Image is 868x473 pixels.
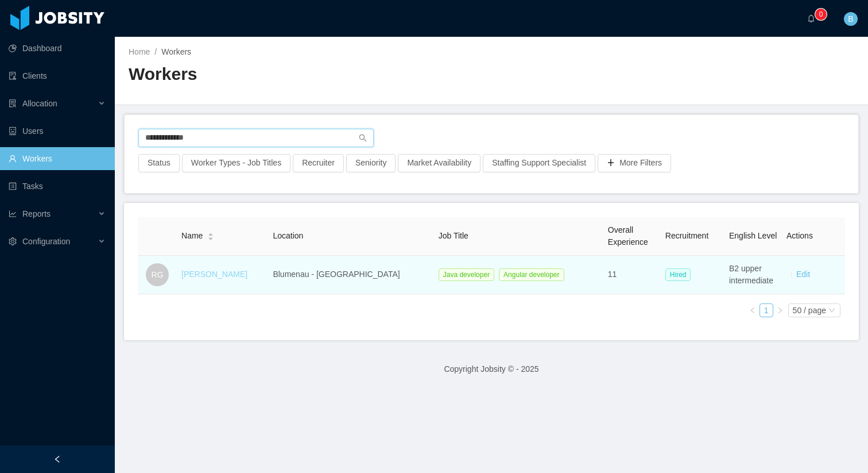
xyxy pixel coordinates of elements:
button: Market Availability [398,154,480,172]
li: Next Page [773,303,787,317]
span: Angular developer [499,268,564,281]
sup: 0 [815,9,827,20]
i: icon: down [828,307,835,315]
i: icon: solution [9,99,17,107]
i: icon: caret-up [208,232,214,235]
button: icon: plusMore Filters [598,154,671,172]
button: Status [138,154,180,172]
span: Java developer [439,268,494,281]
li: 1 [759,303,773,317]
i: icon: setting [9,237,17,245]
a: Hired [665,270,696,279]
a: Edit [796,270,810,279]
span: Job Title [439,231,468,240]
i: icon: caret-down [208,236,214,239]
span: Overall Experience [608,225,648,247]
div: 50 / page [793,304,826,317]
td: Blumenau - [GEOGRAPHIC_DATA] [268,256,433,294]
span: RG [152,263,164,286]
i: icon: left [749,307,756,314]
span: Configuration [22,237,70,246]
i: icon: line-chart [9,210,17,218]
h2: Workers [129,63,491,86]
span: Allocation [22,99,57,108]
footer: Copyright Jobsity © - 2025 [115,349,868,389]
span: / [154,47,157,56]
i: icon: bell [807,14,815,22]
i: icon: search [359,134,367,142]
a: icon: auditClients [9,64,106,87]
a: icon: robotUsers [9,120,106,143]
button: Staffing Support Specialist [483,154,595,172]
span: B [848,12,853,26]
li: Previous Page [746,303,759,317]
a: icon: userWorkers [9,147,106,170]
span: English Level [729,231,777,240]
a: icon: pie-chartDashboard [9,37,106,60]
div: Sort [207,231,214,239]
a: Home [129,47,150,56]
a: icon: profileTasks [9,175,106,198]
i: icon: right [777,307,784,314]
td: B2 upper intermediate [724,256,782,294]
span: Name [181,230,203,242]
span: Workers [161,47,191,56]
span: Location [273,231,303,240]
button: Worker Types - Job Titles [182,154,290,172]
a: [PERSON_NAME] [181,270,247,279]
span: Hired [665,268,691,281]
a: 1 [760,304,773,317]
button: Recruiter [293,154,344,172]
span: Reports [22,209,51,218]
span: Actions [786,231,813,240]
button: Seniority [346,154,396,172]
td: 11 [603,256,661,294]
span: Recruitment [665,231,708,240]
